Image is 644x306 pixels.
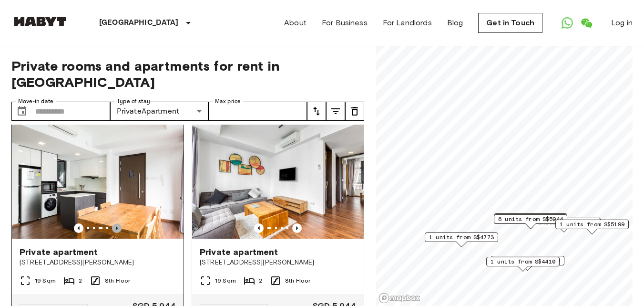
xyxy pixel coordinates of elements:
a: For Landlords [383,17,432,29]
button: Previous image [292,223,302,233]
img: Marketing picture of unit SG-01-002-013-01 [192,124,364,239]
label: Max price [215,97,241,106]
button: Previous image [254,223,264,233]
span: 8th Floor [105,276,130,285]
a: Open WhatsApp [558,13,577,32]
span: 6 units from S$5944 [498,215,563,223]
p: [GEOGRAPHIC_DATA] [99,17,179,29]
button: Choose date [12,102,31,121]
div: Map marker [486,257,560,272]
span: 1 units from S$5199 [560,220,624,229]
div: Map marker [494,213,567,228]
div: Map marker [555,220,629,234]
label: Move-in date [18,97,53,106]
span: 2 [79,276,82,285]
span: 1 units from S$4841 [532,218,596,227]
span: 8th Floor [285,276,310,285]
span: 1 units from S$5623 [498,214,563,222]
div: PrivateApartment [110,102,209,121]
button: tune [307,102,326,121]
span: Private apartment [200,246,278,258]
span: Private rooms and apartments for rent in [GEOGRAPHIC_DATA] [11,58,364,90]
a: Open WeChat [577,13,596,32]
span: [STREET_ADDRESS][PERSON_NAME] [200,258,356,267]
span: 19 Sqm [215,276,236,285]
a: About [284,17,307,29]
div: Map marker [494,214,567,229]
a: Log in [611,17,633,29]
span: Private apartment [20,246,98,258]
button: Previous image [112,223,122,233]
img: Marketing picture of unit SG-01-002-014-01 [12,124,184,239]
button: tune [345,102,364,121]
div: Map marker [425,232,498,247]
a: Get in Touch [478,13,542,33]
label: Type of stay [117,97,150,106]
div: Map marker [491,256,564,271]
button: Previous image [74,223,83,233]
a: For Business [322,17,368,29]
span: 1 units from S$4773 [429,233,494,242]
a: Blog [447,17,463,29]
span: 1 units from S$4410 [491,257,555,266]
button: tune [326,102,345,121]
span: 19 Sqm [35,276,56,285]
img: Habyt [11,17,69,26]
span: 1 units from S$3600 [495,256,560,265]
a: Mapbox logo [378,293,420,304]
span: [STREET_ADDRESS][PERSON_NAME] [20,258,176,267]
div: Map marker [527,218,601,232]
span: 2 [259,276,262,285]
